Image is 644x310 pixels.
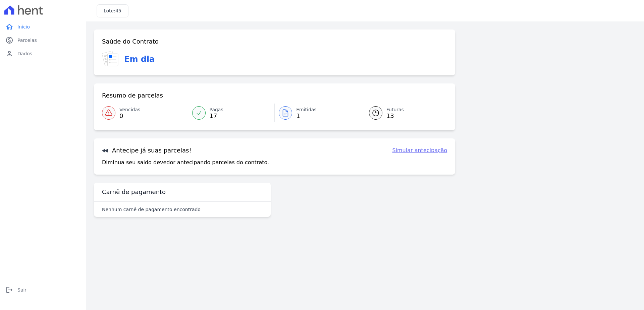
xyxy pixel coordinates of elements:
[392,146,447,154] a: Simular antecipação
[386,113,404,119] span: 13
[119,106,140,113] span: Vencidas
[17,23,30,30] span: Início
[386,106,404,113] span: Futuras
[5,36,13,44] i: paid
[17,287,26,293] span: Sair
[3,283,83,297] a: logoutSair
[3,20,83,34] a: homeInício
[119,113,140,119] span: 0
[102,188,166,196] h3: Carnê de pagamento
[5,23,13,31] i: home
[102,146,192,154] h3: Antecipe já suas parcelas!
[124,53,155,65] h3: Em dia
[3,34,83,47] a: paidParcelas
[102,104,188,122] a: Vencidas 0
[296,106,317,113] span: Emitidas
[188,104,275,122] a: Pagas 17
[210,113,223,119] span: 17
[5,286,13,294] i: logout
[210,106,223,113] span: Pagas
[3,47,83,60] a: personDados
[102,206,201,213] p: Nenhum carnê de pagamento encontrado
[5,50,13,58] i: person
[102,91,163,100] h3: Resumo de parcelas
[102,38,159,46] h3: Saúde do Contrato
[17,37,37,44] span: Parcelas
[102,159,269,167] p: Diminua seu saldo devedor antecipando parcelas do contrato.
[361,104,447,122] a: Futuras 13
[275,104,361,122] a: Emitidas 1
[115,8,121,13] span: 45
[17,50,32,57] span: Dados
[104,7,121,14] h3: Lote:
[296,113,317,119] span: 1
